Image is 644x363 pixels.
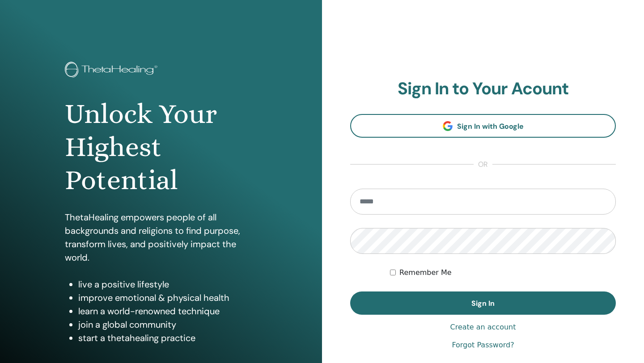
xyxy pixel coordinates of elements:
li: live a positive lifestyle [78,278,257,291]
h1: Unlock Your Highest Potential [65,97,257,197]
li: start a thetahealing practice [78,331,257,345]
span: or [474,159,492,170]
a: Forgot Password? [452,340,514,350]
button: Sign In [350,291,616,315]
li: improve emotional & physical health [78,291,257,304]
span: Sign In with Google [457,122,524,131]
li: learn a world-renowned technique [78,304,257,318]
div: Keep me authenticated indefinitely or until I manually logout [390,267,616,278]
label: Remember Me [399,267,452,278]
a: Sign In with Google [350,114,616,138]
h2: Sign In to Your Acount [350,79,616,99]
li: join a global community [78,318,257,331]
span: Sign In [471,299,495,308]
p: ThetaHealing empowers people of all backgrounds and religions to find purpose, transform lives, a... [65,211,257,264]
a: Create an account [450,322,516,333]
